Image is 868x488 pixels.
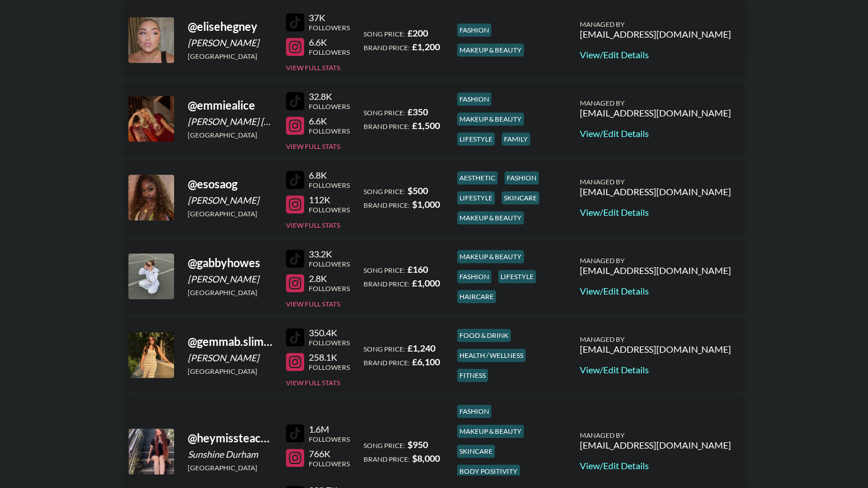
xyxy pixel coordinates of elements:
div: Followers [309,205,350,214]
div: lifestyle [498,270,536,283]
span: Brand Price: [364,455,410,463]
div: fashion [457,270,491,283]
div: [EMAIL_ADDRESS][DOMAIN_NAME] [580,186,731,197]
div: lifestyle [457,191,495,204]
div: 112K [309,194,350,205]
span: Song Price: [364,266,405,275]
div: [PERSON_NAME] [188,37,272,49]
strong: $ 1,000 [412,199,440,209]
div: 1.6M [309,424,350,435]
button: View Full Stats [286,63,340,72]
div: Followers [309,459,350,468]
div: health / wellness [457,349,526,362]
div: [GEOGRAPHIC_DATA] [188,367,272,376]
strong: £ 1,200 [412,41,440,52]
strong: £ 1,500 [412,120,440,131]
strong: £ 200 [407,27,428,38]
div: 37K [309,12,350,23]
div: Followers [309,23,350,32]
div: [GEOGRAPHIC_DATA] [188,463,272,472]
div: makeup & beauty [457,250,524,263]
div: 33.2K [309,248,350,260]
div: body positivity [457,465,520,478]
div: haircare [457,290,496,303]
div: @ heymissteacher [188,431,272,445]
div: Sunshine Durham [188,449,272,460]
span: Brand Price: [364,280,410,288]
div: 6.6K [309,37,350,48]
div: Managed By [580,256,731,265]
div: fitness [457,369,488,382]
button: View Full Stats [286,378,340,387]
div: [PERSON_NAME] [188,273,272,285]
div: skincare [457,445,495,458]
div: Followers [309,284,350,293]
a: View/Edit Details [580,285,731,297]
div: Followers [309,102,350,111]
div: @ esosaog [188,177,272,191]
div: [GEOGRAPHIC_DATA] [188,209,272,218]
div: Managed By [580,335,731,344]
strong: £ 350 [407,106,428,117]
div: 2.8K [309,273,350,284]
div: Followers [309,435,350,443]
div: 258.1K [309,352,350,363]
div: [EMAIL_ADDRESS][DOMAIN_NAME] [580,265,731,276]
button: View Full Stats [286,221,340,229]
div: makeup & beauty [457,43,524,57]
strong: £ 1,000 [412,277,440,288]
div: Followers [309,181,350,189]
div: [EMAIL_ADDRESS][DOMAIN_NAME] [580,439,731,451]
div: Managed By [580,178,731,186]
div: 32.8K [309,91,350,102]
div: 766K [309,448,350,459]
div: Followers [309,48,350,57]
strong: £ 6,100 [412,356,440,367]
div: Followers [309,127,350,135]
div: makeup & beauty [457,211,524,224]
a: View/Edit Details [580,49,731,61]
div: [GEOGRAPHIC_DATA] [188,288,272,297]
div: 6.6K [309,115,350,127]
div: skincare [502,191,539,204]
strong: $ 500 [407,185,428,196]
div: makeup & beauty [457,425,524,438]
span: Song Price: [364,345,405,353]
div: aesthetic [457,171,498,184]
div: lifestyle [457,132,495,146]
span: Brand Price: [364,201,410,209]
div: Followers [309,363,350,372]
div: fashion [457,92,491,106]
a: View/Edit Details [580,364,731,376]
div: [GEOGRAPHIC_DATA] [188,52,272,61]
div: [PERSON_NAME] [188,195,272,206]
strong: $ 950 [407,439,428,450]
div: [EMAIL_ADDRESS][DOMAIN_NAME] [580,344,731,355]
div: 6.8K [309,170,350,181]
a: View/Edit Details [580,460,731,471]
button: View Full Stats [286,475,340,483]
div: [PERSON_NAME] [188,352,272,364]
span: Song Price: [364,441,405,450]
div: Followers [309,260,350,268]
a: View/Edit Details [580,128,731,139]
button: View Full Stats [286,300,340,308]
div: Managed By [580,99,731,107]
div: [EMAIL_ADDRESS][DOMAIN_NAME] [580,107,731,119]
strong: $ 8,000 [412,453,440,463]
span: Song Price: [364,30,405,38]
button: View Full Stats [286,142,340,151]
div: [PERSON_NAME] [PERSON_NAME] [188,116,272,127]
div: [EMAIL_ADDRESS][DOMAIN_NAME] [580,29,731,40]
span: Song Price: [364,108,405,117]
div: @ gemmab.slimmingx [188,334,272,349]
div: Managed By [580,20,731,29]
div: 350.4K [309,327,350,338]
div: Followers [309,338,350,347]
div: food & drink [457,329,511,342]
span: Brand Price: [364,122,410,131]
div: @ elisehegney [188,19,272,34]
div: family [502,132,530,146]
div: fashion [457,23,491,37]
strong: £ 160 [407,264,428,275]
